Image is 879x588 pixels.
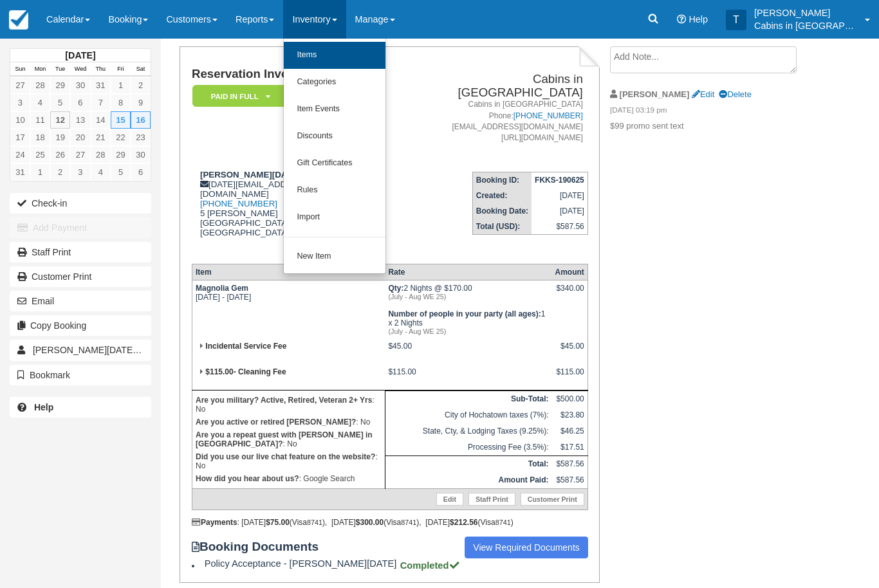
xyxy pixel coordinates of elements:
a: Discounts [284,123,385,150]
a: New Item [284,243,385,270]
a: Item Events [284,96,385,123]
ul: Inventory [283,39,386,274]
a: Items [284,42,385,69]
a: Rules [284,177,385,204]
a: Categories [284,69,385,96]
a: Gift Certificates [284,150,385,177]
a: Import [284,204,385,231]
